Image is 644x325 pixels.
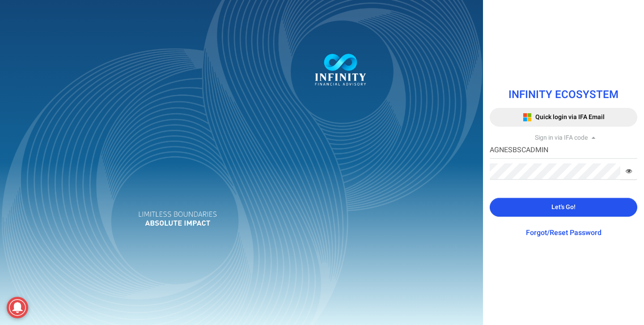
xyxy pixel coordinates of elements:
[526,227,602,238] a: Forgot/Reset Password
[490,89,637,101] h1: INFINITY ECOSYSTEM
[551,202,576,212] span: Let's Go!
[535,133,588,142] span: Sign in via IFA code
[490,108,637,127] button: Quick login via IFA Email
[490,142,637,159] input: IFA Code
[490,198,637,217] button: Let's Go!
[490,133,637,142] div: Sign in via IFA code
[535,112,605,122] span: Quick login via IFA Email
